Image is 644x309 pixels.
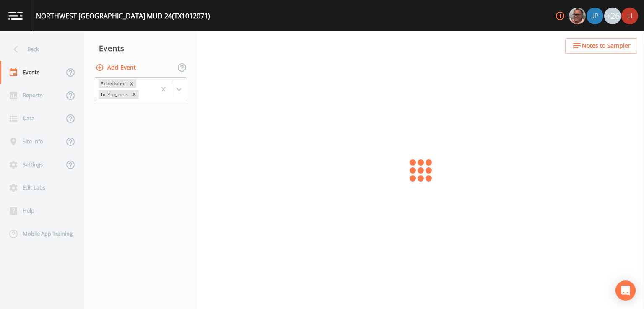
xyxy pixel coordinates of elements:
[604,8,621,24] div: +26
[99,79,127,88] div: Scheduled
[99,90,130,99] div: In Progress
[36,11,210,21] div: NORTHWEST [GEOGRAPHIC_DATA] MUD 24 (TX1012071)
[615,280,636,301] div: Open Intercom Messenger
[127,79,136,88] div: Remove Scheduled
[586,8,604,24] div: Joshua gere Paul
[569,8,586,24] div: Mike Franklin
[587,8,603,24] img: 41241ef155101aa6d92a04480b0d0000
[569,8,586,24] img: e2d790fa78825a4bb76dcb6ab311d44c
[582,41,631,51] span: Notes to Sampler
[565,38,637,54] button: Notes to Sampler
[130,90,139,99] div: Remove In Progress
[8,12,23,20] img: logo
[621,8,638,24] img: e1cb15338d9faa5df36971f19308172f
[84,38,197,59] div: Events
[94,60,139,75] button: Add Event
